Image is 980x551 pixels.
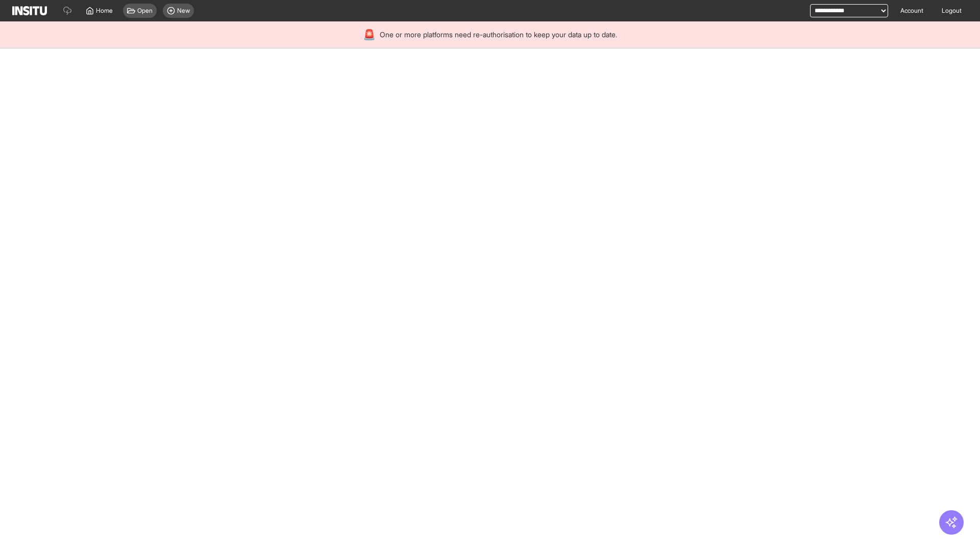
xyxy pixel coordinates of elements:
[363,28,376,42] div: 🚨
[137,7,153,15] span: Open
[380,30,617,40] span: One or more platforms need re-authorisation to keep your data up to date.
[96,7,113,15] span: Home
[12,6,47,15] img: Logo
[177,7,190,15] span: New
